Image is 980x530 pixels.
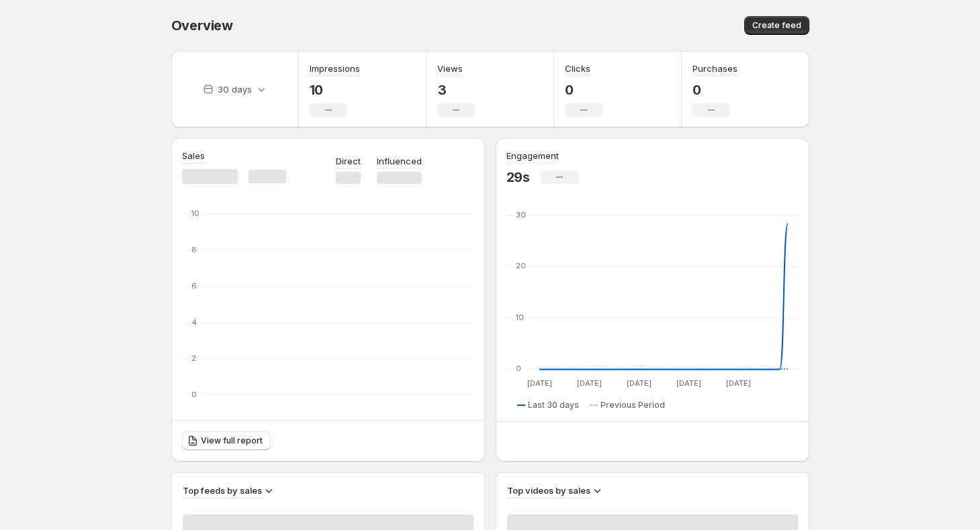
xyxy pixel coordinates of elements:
[527,378,551,388] text: [DATE]
[437,82,475,98] p: 3
[516,261,526,270] text: 20
[528,400,579,411] span: Last 30 days
[676,378,701,388] text: [DATE]
[744,16,809,35] button: Create feed
[218,83,252,96] p: 30 days
[191,317,197,327] text: 4
[693,82,738,98] p: 0
[336,154,361,168] p: Direct
[182,431,271,450] a: View full report
[191,209,199,218] text: 10
[693,62,738,75] h3: Purchases
[191,354,196,363] text: 2
[310,82,360,98] p: 10
[201,435,263,446] span: View full report
[576,378,601,388] text: [DATE]
[182,149,205,162] h3: Sales
[506,149,559,162] h3: Engagement
[191,281,197,290] text: 6
[506,169,530,185] p: 29s
[565,82,603,98] p: 0
[752,20,801,31] span: Create feed
[725,378,750,388] text: [DATE]
[516,313,524,322] text: 10
[171,17,233,34] span: Overview
[437,62,463,75] h3: Views
[191,245,197,254] text: 8
[191,390,197,399] text: 0
[565,62,590,75] h3: Clicks
[600,400,665,411] span: Previous Period
[377,154,422,168] p: Influenced
[626,378,651,388] text: [DATE]
[183,484,262,497] h3: Top feeds by sales
[507,484,590,497] h3: Top videos by sales
[516,210,526,219] text: 30
[310,62,360,75] h3: Impressions
[516,364,521,373] text: 0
